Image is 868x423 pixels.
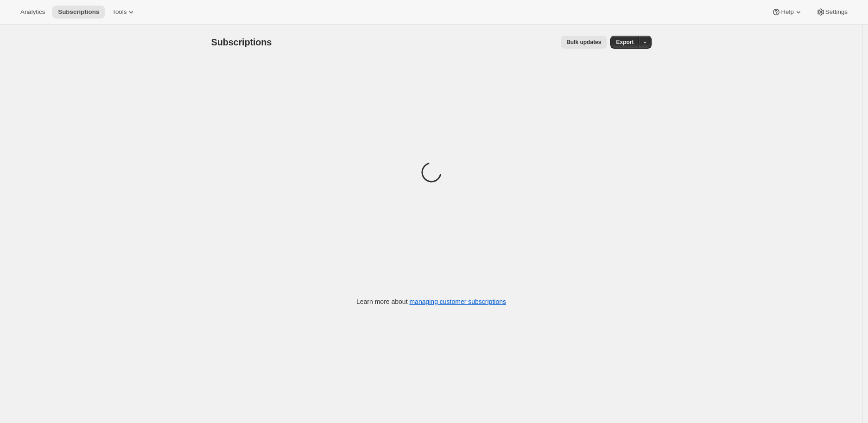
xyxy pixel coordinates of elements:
p: Learn more about [356,297,506,306]
span: Bulk updates [566,38,601,46]
button: Subscriptions [52,6,105,19]
button: Bulk updates [561,36,607,49]
span: Help [781,8,793,16]
button: Export [610,36,639,49]
a: managing customer subscriptions [409,298,506,305]
span: Subscriptions [211,37,272,47]
button: Analytics [15,6,51,19]
button: Settings [811,6,853,19]
span: Analytics [20,8,45,16]
button: Tools [107,6,141,19]
span: Settings [825,8,848,16]
span: Export [616,38,634,46]
button: Help [766,6,808,19]
span: Tools [112,8,127,16]
span: Subscriptions [58,8,99,16]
